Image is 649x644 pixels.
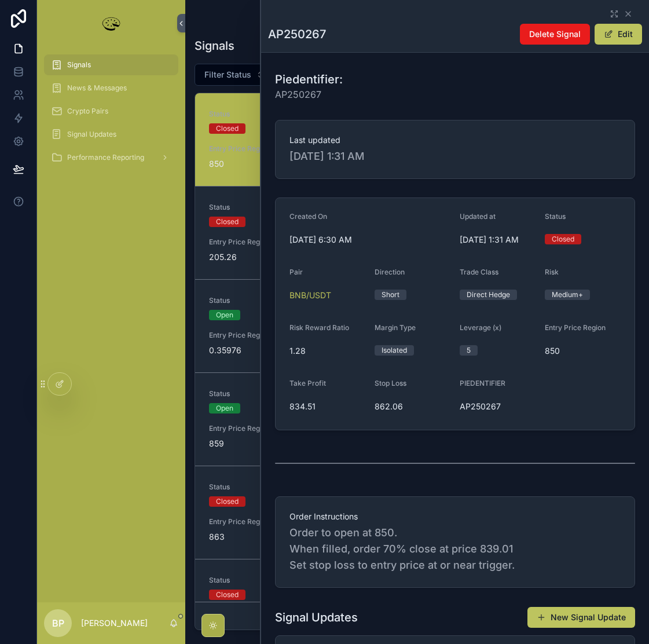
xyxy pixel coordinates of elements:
span: Status [545,212,566,221]
span: 1.28 [289,345,365,357]
button: New Signal Update [527,607,635,628]
span: Status [209,576,303,585]
h1: Piedentifier: [275,71,343,87]
span: Signals [67,60,91,69]
div: Medium+ [552,290,583,300]
span: Risk Reward Ratio [289,323,349,332]
button: Delete Signal [520,24,590,45]
span: Order to open at 850. When filled, order 70% close at price 839.01 Set stop loss to entry price a... [289,525,621,573]
a: StatusOpenPairBNB/USDTUpdated at[DATE] 6:36 AMPIEDENTIFIERAP250266Entry Price Region859Take Profi... [195,372,639,466]
span: 863 [209,531,303,543]
span: Filter Status [204,69,251,80]
a: News & Messages [44,78,178,98]
a: StatusClosedPairSOL/USDTUpdated at[DATE] 5:27 PMPIEDENTIFIERAP250269Entry Price Region205.26Take ... [195,186,639,279]
span: 0.35976 [209,345,303,356]
span: Status [209,296,303,305]
span: AP250267 [275,87,343,101]
span: Delete Signal [529,28,581,40]
span: Entry Price Region [209,144,303,153]
div: 5 [467,345,471,356]
span: Entry Price Region [209,517,303,526]
a: Performance Reporting [44,147,178,168]
a: BNB/USDT [289,290,331,301]
span: Status [209,389,303,398]
span: [DATE] 1:31 AM [289,148,621,164]
span: Last updated [289,134,621,146]
div: Closed [216,590,239,600]
span: Status [209,482,303,492]
div: Closed [216,123,239,134]
span: Leverage (x) [460,323,501,332]
div: Closed [216,217,239,227]
span: Performance Reporting [67,153,144,162]
div: Isolated [382,345,407,356]
h1: AP250267 [268,26,326,42]
span: BP [52,616,64,630]
div: Short [382,290,399,300]
span: Risk [545,268,559,276]
span: 205.26 [209,251,303,263]
div: Closed [216,496,239,507]
p: [PERSON_NAME] [81,617,148,629]
span: Updated at [460,212,496,221]
span: Take Profit [289,379,326,387]
a: Signals [44,54,178,75]
span: 850 [545,345,621,357]
span: News & Messages [67,83,127,93]
button: Edit [595,24,642,45]
span: 834.51 [289,401,365,412]
div: Open [216,403,233,414]
div: scrollable content [37,46,185,183]
span: AP250267 [460,401,536,412]
span: Order Instructions [289,511,621,522]
span: 850 [209,158,303,170]
span: Direction [375,268,405,276]
div: Closed [552,234,574,244]
a: StatusClosedPairBNB/USDTUpdated at[DATE] 1:31 AMPIEDENTIFIERAP250267Entry Price Region850Take Pro... [195,93,639,186]
span: Entry Price Region [209,331,303,340]
span: Pair [289,268,303,276]
span: Crypto Pairs [67,107,108,116]
span: 862.06 [375,401,450,412]
a: StatusOpenPairXLM/USDTUpdated at[DATE] 4:48 PMPIEDENTIFIERAP250268Entry Price Region0.35976Take P... [195,279,639,372]
span: PIEDENTIFIER [460,379,505,387]
a: StatusClosedPairBNB/USDTUpdated at[DATE] 3:42 PMPIEDENTIFIERAP250265Entry Price Region863Take Pro... [195,466,639,559]
span: [DATE] 6:30 AM [289,234,450,246]
span: Status [209,109,303,119]
img: App logo [100,14,123,32]
span: Margin Type [375,323,416,332]
button: Select Button [195,64,275,86]
span: 859 [209,438,303,449]
div: Direct Hedge [467,290,510,300]
a: Crypto Pairs [44,101,178,122]
span: Status [209,203,303,212]
span: Entry Price Region [545,323,606,332]
span: Created On [289,212,327,221]
span: Entry Price Region [209,237,303,247]
h1: Signal Updates [275,609,358,625]
span: [DATE] 1:31 AM [460,234,536,246]
div: Open [216,310,233,320]
span: Stop Loss [375,379,406,387]
span: Signal Updates [67,130,116,139]
span: Trade Class [460,268,498,276]
h1: Signals [195,38,234,54]
span: Entry Price Region [209,424,303,433]
a: Signal Updates [44,124,178,145]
